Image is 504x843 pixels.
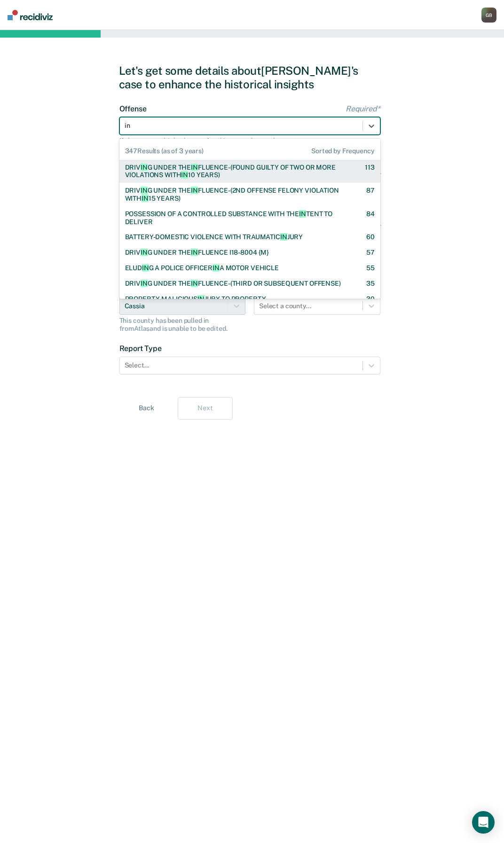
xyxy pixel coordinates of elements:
[141,249,148,256] span: IN
[119,344,380,353] label: Report Type
[125,187,350,203] div: DRIV G UNDER THE FLUENCE-(2ND OFFENSE FELONY VIOLATION WITH 15 YEARS)
[178,397,233,420] button: Next
[125,280,341,288] div: DRIV G UNDER THE FLUENCE-(THIRD OR SUBSEQUENT OFFENSE)
[366,264,375,272] div: 55
[346,104,380,113] span: Required*
[125,233,303,241] div: BATTERY-DOMESTIC VIOLENCE WITH TRAUMATIC JURY
[8,10,53,20] img: Recidiviz
[141,187,148,194] span: IN
[125,249,269,257] div: DRIV G UNDER THE FLUENCE I18-8004 {M}
[366,249,375,257] div: 57
[181,171,188,179] span: IN
[119,317,246,333] div: This county has been pulled in from Atlas and is unable to be edited.
[299,210,306,218] span: IN
[119,397,174,420] button: Back
[125,164,348,180] div: DRIV G UNDER THE FLUENCE-(FOUND GUILTY OF TWO OR MORE VIOLATIONS WITH 10 YEARS)
[213,264,220,272] span: IN
[125,147,204,155] span: 347 Results (as of 3 years)
[366,295,375,303] div: 30
[142,195,149,202] span: IN
[365,164,375,180] div: 113
[191,280,198,287] span: IN
[481,8,496,23] button: GB
[366,280,375,288] div: 35
[191,164,198,171] span: IN
[366,187,375,203] div: 87
[481,8,496,23] div: G B
[191,187,198,194] span: IN
[125,264,279,272] div: ELUD G A POLICE OFFICER A MOTOR VEHICLE
[191,249,198,256] span: IN
[142,264,149,272] span: IN
[366,233,375,241] div: 60
[125,210,350,226] div: POSSESSION OF A CONTROLLED SUBSTANCE WITH THE TENT TO DELIVER
[280,233,287,241] span: IN
[311,147,374,155] span: Sorted by Frequency
[141,280,148,287] span: IN
[141,164,148,171] span: IN
[119,137,380,145] div: If there are multiple charges for this case, choose the most severe
[119,104,380,113] label: Offense
[125,295,266,303] div: PROPERTY-MALICIOUS JURY TO PROPERTY
[346,171,380,180] span: Required*
[366,210,375,226] div: 84
[472,811,495,834] div: Open Intercom Messenger
[346,223,380,232] span: Required*
[197,295,205,303] span: IN
[119,64,386,91] div: Let's get some details about [PERSON_NAME]'s case to enhance the historical insights
[119,171,380,180] label: Gender
[119,223,380,232] label: LSI-R Score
